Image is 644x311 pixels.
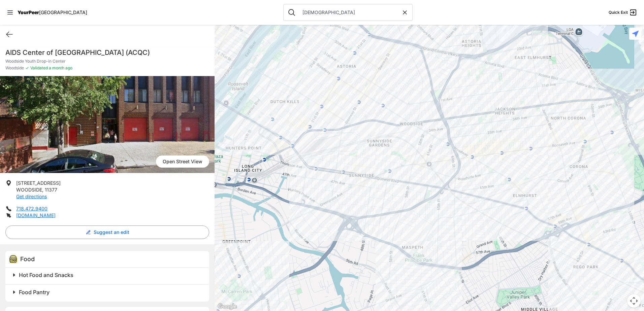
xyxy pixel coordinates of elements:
[19,289,50,296] span: Food Pantry
[627,294,641,308] button: Map camera controls
[16,187,42,193] span: WOODSIDE
[94,229,129,236] span: Suggest an edit
[16,194,47,199] a: Get directions
[42,187,43,193] span: ,
[16,180,61,186] span: [STREET_ADDRESS]
[16,212,56,218] a: [DOMAIN_NAME]
[5,59,209,64] p: Woodside Youth Drop-in Center
[216,302,238,311] img: Google
[18,9,39,15] span: YourPeer
[19,272,73,278] span: Hot Food and Snacks
[156,155,209,168] a: Open Street View
[216,302,238,311] a: Open this area in Google Maps (opens a new window)
[39,9,87,15] span: [GEOGRAPHIC_DATA]
[18,10,87,14] a: YourPeer[GEOGRAPHIC_DATA]
[25,65,29,71] span: ✓
[48,65,72,70] span: a month ago
[30,65,48,70] span: Validated
[45,187,57,193] span: 11377
[298,9,401,16] input: Search
[5,226,209,239] button: Suggest an edit
[609,10,628,15] span: Quick Exit
[5,65,24,71] span: Woodside
[20,255,35,263] span: Food
[609,8,637,16] a: Quick Exit
[16,206,47,211] a: 718.472.9400
[5,48,209,57] h1: AIDS Center of [GEOGRAPHIC_DATA] (ACQC)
